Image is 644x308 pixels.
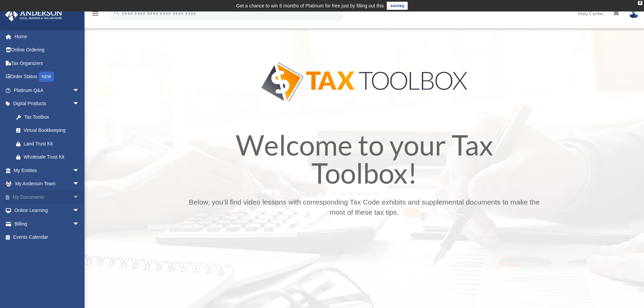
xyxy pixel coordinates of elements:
div: Wholesale Trust Kit [24,153,81,161]
span: arrow_drop_down [73,204,86,218]
img: User Pic [629,8,639,18]
img: Anderson Advisors Platinum Portal [3,8,64,21]
a: My Documentsarrow_drop_down [5,190,90,204]
span: arrow_drop_down [73,84,86,97]
a: Virtual Bookkeeping [9,124,90,137]
img: Tax Tool Box Logo [261,62,467,102]
a: My Entitiesarrow_drop_down [5,164,90,177]
span: arrow_drop_down [73,190,86,204]
div: NEW [39,72,54,82]
span: arrow_drop_down [73,97,86,111]
div: Virtual Bookkeeping [24,126,81,135]
span: arrow_drop_down [73,164,86,177]
span: arrow_drop_down [73,217,86,231]
i: menu [91,9,99,18]
a: Events Calendar [5,231,90,244]
div: Tax Toolbox [24,113,78,121]
i: search [113,9,120,17]
a: Tax Toolbox [9,110,86,124]
a: Order StatusNEW [5,70,90,84]
a: Home [5,30,90,43]
a: Digital Productsarrow_drop_down [5,97,90,111]
div: close [638,1,642,5]
a: Platinum Q&Aarrow_drop_down [5,84,90,97]
a: Wholesale Trust Kit [9,150,90,164]
span: arrow_drop_down [73,177,86,191]
div: Get a chance to win 6 months of Platinum for free just by filling out this [236,2,384,10]
div: Land Trust Kit [24,140,81,148]
a: Tax Organizers [5,56,90,70]
p: Below, you’ll find video lessons with corresponding Tax Code exhibits and supplemental documents ... [182,197,547,217]
a: survey [387,2,408,10]
a: My Anderson Teamarrow_drop_down [5,177,90,191]
a: Billingarrow_drop_down [5,217,90,231]
a: menu [91,12,99,18]
a: Land Trust Kit [9,137,90,150]
a: Online Ordering [5,43,90,57]
a: Online Learningarrow_drop_down [5,204,90,217]
h1: Welcome to your Tax Toolbox! [182,131,547,190]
